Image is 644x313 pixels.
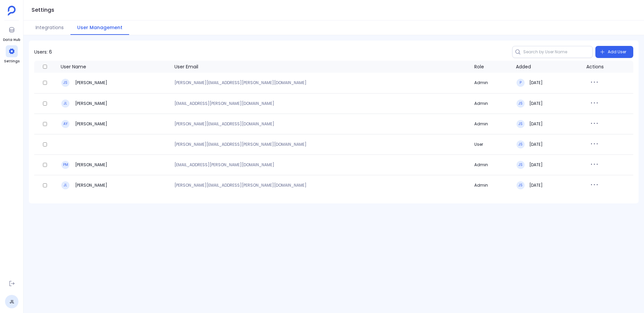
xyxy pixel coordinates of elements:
[608,47,626,57] span: Add User
[3,24,20,43] a: Data Hub
[519,142,523,146] p: JS
[595,46,633,58] button: Add User
[529,142,543,147] h3: [DATE]
[174,163,469,167] p: [EMAIL_ADDRESS][PERSON_NAME][DOMAIN_NAME]
[520,81,522,85] p: P
[4,59,19,64] span: Settings
[472,73,513,93] td: Admin
[3,37,20,43] span: Data Hub
[63,81,67,85] p: JS
[174,81,469,85] p: [PERSON_NAME][EMAIL_ADDRESS][PERSON_NAME][DOMAIN_NAME]
[529,162,543,168] h3: [DATE]
[472,114,513,134] td: Admin
[174,183,469,187] p: [PERSON_NAME][EMAIL_ADDRESS][PERSON_NAME][DOMAIN_NAME]
[64,183,67,187] p: JL
[519,163,523,167] p: JS
[529,101,543,106] h3: [DATE]
[64,102,67,106] p: JL
[174,142,469,146] p: [PERSON_NAME][EMAIL_ADDRESS][PERSON_NAME][DOMAIN_NAME]
[472,93,513,114] td: Admin
[586,63,604,70] div: Actions
[63,163,68,167] p: PM
[70,20,129,35] button: User Management
[472,154,513,175] td: Admin
[472,175,513,195] td: Admin
[74,162,107,168] h3: [PERSON_NAME]
[529,183,543,188] h3: [DATE]
[472,134,513,154] td: User
[74,121,107,127] h3: [PERSON_NAME]
[512,46,593,58] input: Search by User Name
[474,63,484,70] div: Role
[74,101,107,106] h3: [PERSON_NAME]
[4,45,19,64] a: Settings
[34,49,52,55] p: Users: 6
[519,183,523,187] p: JS
[8,6,16,16] img: petavue logo
[5,295,18,308] a: JL
[32,5,54,15] h1: Settings
[529,121,543,127] h3: [DATE]
[74,80,107,85] h3: [PERSON_NAME]
[174,63,198,70] div: User Email
[529,80,543,85] h3: [DATE]
[29,20,70,35] button: Integrations
[519,122,523,126] p: JS
[61,63,86,70] div: User Name
[174,102,469,106] p: [EMAIL_ADDRESS][PERSON_NAME][DOMAIN_NAME]
[516,63,531,70] div: Added
[519,102,523,106] p: JS
[74,183,107,188] h3: [PERSON_NAME]
[63,122,67,126] p: AY
[174,122,469,126] p: [PERSON_NAME][EMAIL_ADDRESS][DOMAIN_NAME]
